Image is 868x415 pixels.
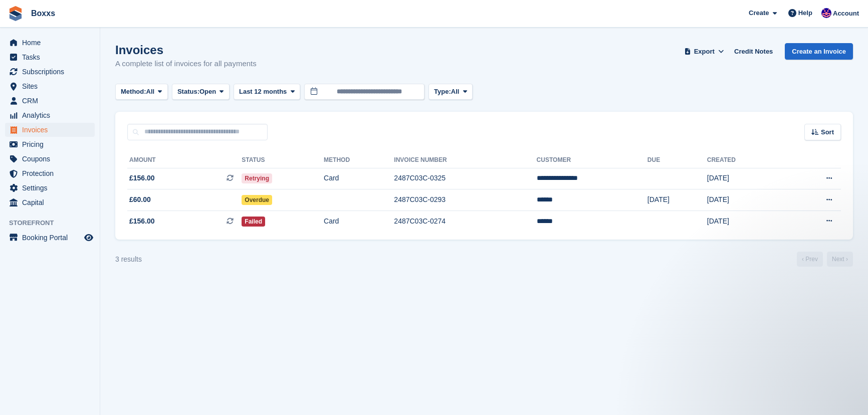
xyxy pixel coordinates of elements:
span: All [451,87,460,97]
td: [DATE] [707,211,784,232]
span: Last 12 months [239,87,287,97]
a: Next [827,252,853,267]
span: Pricing [22,137,82,151]
a: Credit Notes [730,43,777,60]
a: menu [5,231,95,245]
th: Status [242,152,324,168]
span: Sites [22,79,82,93]
th: Due [647,152,707,168]
span: Account [833,9,859,19]
a: Previous [797,252,823,267]
span: Coupons [22,152,82,166]
span: Invoices [22,123,82,137]
th: Invoice Number [394,152,536,168]
span: Open [199,87,216,97]
th: Method [324,152,394,168]
td: 2487C03C-0325 [394,168,536,189]
td: [DATE] [647,189,707,211]
td: [DATE] [707,168,784,189]
a: menu [5,123,95,137]
span: Export [694,47,715,57]
a: Preview store [83,232,95,244]
button: Method: All [115,84,168,100]
span: Sort [821,127,834,137]
span: Failed [242,217,265,227]
img: Jamie Malcolm [821,8,831,18]
img: stora-icon-8386f47178a22dfd0bd8f6a31ec36ba5ce8667c1dd55bd0f319d3a0aa187defe.svg [8,6,23,21]
span: £156.00 [129,216,155,227]
td: 2487C03C-0293 [394,189,536,211]
span: Protection [22,166,82,180]
th: Customer [537,152,647,168]
span: Booking Portal [22,231,82,245]
span: Home [22,36,82,50]
th: Amount [127,152,242,168]
button: Last 12 months [234,84,300,100]
a: menu [5,36,95,50]
td: [DATE] [707,189,784,211]
a: menu [5,137,95,151]
span: CRM [22,94,82,108]
span: Capital [22,195,82,210]
span: Storefront [9,218,100,228]
span: Method: [121,87,146,97]
a: Create an Invoice [785,43,853,60]
span: Create [749,8,769,18]
span: All [146,87,155,97]
span: Overdue [242,195,272,205]
span: Retrying [242,173,272,183]
a: Boxxs [27,5,59,22]
span: Tasks [22,50,82,64]
nav: Page [795,252,855,267]
div: 3 results [115,254,142,265]
a: menu [5,65,95,79]
h1: Invoices [115,43,257,57]
span: Type: [434,87,451,97]
td: Card [324,168,394,189]
a: menu [5,195,95,210]
th: Created [707,152,784,168]
button: Status: Open [172,84,230,100]
a: menu [5,181,95,195]
button: Type: All [428,84,473,100]
a: menu [5,94,95,108]
a: menu [5,166,95,180]
span: Analytics [22,108,82,122]
span: Status: [177,87,199,97]
a: menu [5,152,95,166]
td: Card [324,211,394,232]
span: Settings [22,181,82,195]
span: £60.00 [129,194,151,205]
td: 2487C03C-0274 [394,211,536,232]
a: menu [5,79,95,93]
button: Export [682,43,726,60]
p: A complete list of invoices for all payments [115,58,257,70]
a: menu [5,108,95,122]
span: Help [798,8,812,18]
a: menu [5,50,95,64]
span: £156.00 [129,173,155,183]
span: Subscriptions [22,65,82,79]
